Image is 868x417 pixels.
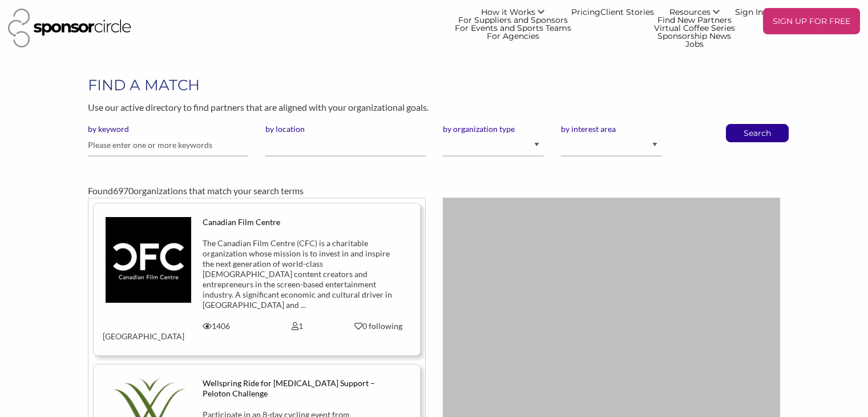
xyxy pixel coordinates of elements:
label: by location [265,124,426,134]
a: Sponsorship News [654,32,735,40]
h1: FIND A MATCH [88,75,780,95]
button: Search [738,125,776,142]
a: For Suppliers and Sponsors [455,16,571,24]
p: Use our active directory to find partners that are aligned with your organizational goals. [88,100,780,115]
div: 1 [257,321,338,331]
a: For Events and Sports Teams [455,24,571,32]
img: Sponsor Circle Logo [8,9,131,47]
a: How it Works [455,8,571,16]
span: How it Works [481,7,535,17]
a: Sign In [735,8,763,16]
div: 1406 [176,321,257,331]
a: Find New Partners [654,16,735,24]
span: Resources [669,7,710,17]
p: SIGN UP FOR FREE [768,13,855,30]
div: Wellspring Ride for [MEDICAL_DATA] Support – Peloton Challenge [203,378,392,399]
a: SIGN UP FOR FREE [763,8,860,48]
label: by keyword [88,124,248,134]
div: [GEOGRAPHIC_DATA] [94,321,175,342]
a: Resources [654,8,735,16]
a: Pricing [571,8,600,16]
div: The Canadian Film Centre (CFC) is a charitable organization whose mission is to invest in and ins... [203,238,392,310]
img: tys7ftntgowgismeyatu [106,217,191,303]
a: For Agencies [455,32,571,40]
div: Canadian Film Centre [203,217,392,227]
label: by interest area [561,124,662,134]
a: Client Stories [600,8,654,16]
a: Canadian Film Centre The Canadian Film Centre (CFC) is a charitable organization whose mission is... [103,217,410,342]
input: Please enter one or more keywords [88,134,248,157]
a: Virtual Coffee Series [654,24,735,32]
a: Jobs [654,40,735,48]
span: 6970 [113,185,134,196]
label: by organization type [443,124,544,134]
div: 0 following [346,321,410,331]
div: Found organizations that match your search terms [88,184,780,198]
